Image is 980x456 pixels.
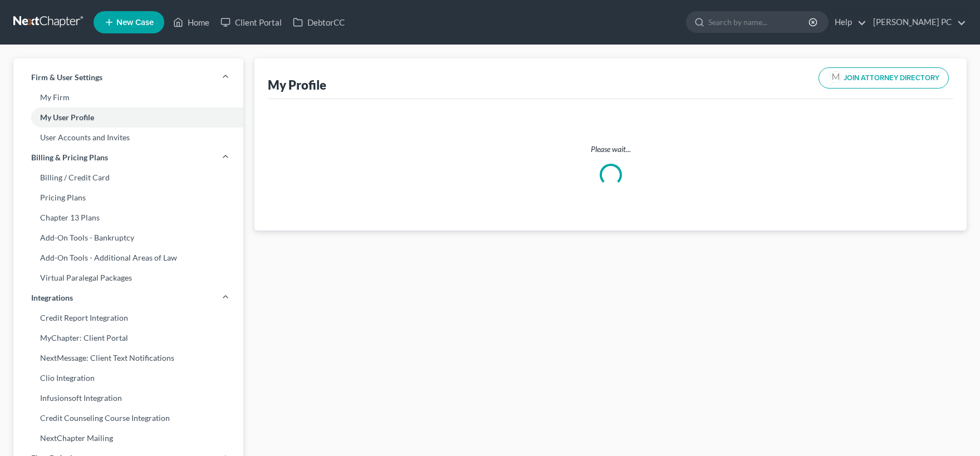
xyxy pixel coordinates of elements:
[13,368,243,388] a: Clio Integration
[13,208,243,228] a: Chapter 13 Plans
[13,328,243,348] a: MyChapter: Client Portal
[828,70,844,86] img: modern-attorney-logo-488310dd42d0e56951fffe13e3ed90e038bc441dd813d23dff0c9337a977f38e.png
[287,12,350,32] a: DebtorCC
[13,128,243,148] a: User Accounts and Invites
[829,12,866,32] a: Help
[13,408,243,428] a: Credit Counseling Course Integration
[116,18,154,27] span: New Case
[268,77,326,93] div: My Profile
[13,248,243,268] a: Add-On Tools - Additional Areas of Law
[13,348,243,368] a: NextMessage: Client Text Notifications
[13,268,243,288] a: Virtual Paralegal Packages
[13,388,243,408] a: Infusionsoft Integration
[844,75,939,82] span: JOIN ATTORNEY DIRECTORY
[13,308,243,328] a: Credit Report Integration
[31,72,102,83] span: Firm & User Settings
[819,67,949,89] button: JOIN ATTORNEY DIRECTORY
[13,168,243,188] a: Billing / Credit Card
[31,152,108,163] span: Billing & Pricing Plans
[708,12,810,32] input: Search by name...
[13,428,243,448] a: NextChapter Mailing
[168,12,215,32] a: Home
[13,107,243,128] a: My User Profile
[13,288,243,308] a: Integrations
[31,292,73,303] span: Integrations
[13,148,243,168] a: Billing & Pricing Plans
[277,144,944,155] p: Please wait...
[13,228,243,248] a: Add-On Tools - Bankruptcy
[13,87,243,107] a: My Firm
[13,188,243,208] a: Pricing Plans
[868,12,966,32] a: [PERSON_NAME] PC
[13,67,243,87] a: Firm & User Settings
[215,12,287,32] a: Client Portal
